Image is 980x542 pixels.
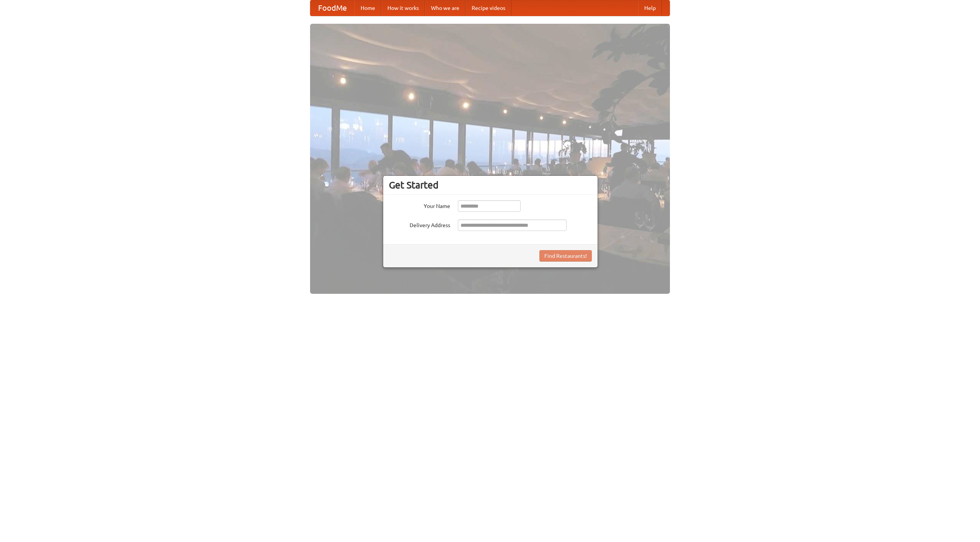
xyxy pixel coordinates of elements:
a: Who we are [425,0,465,16]
h3: Get Started [389,179,592,191]
a: Help [638,0,662,16]
a: Home [354,0,381,16]
button: Find Restaurants! [539,250,592,262]
label: Delivery Address [389,219,450,229]
a: FoodMe [310,0,354,16]
label: Your Name [389,200,450,210]
a: How it works [381,0,425,16]
a: Recipe videos [465,0,511,16]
